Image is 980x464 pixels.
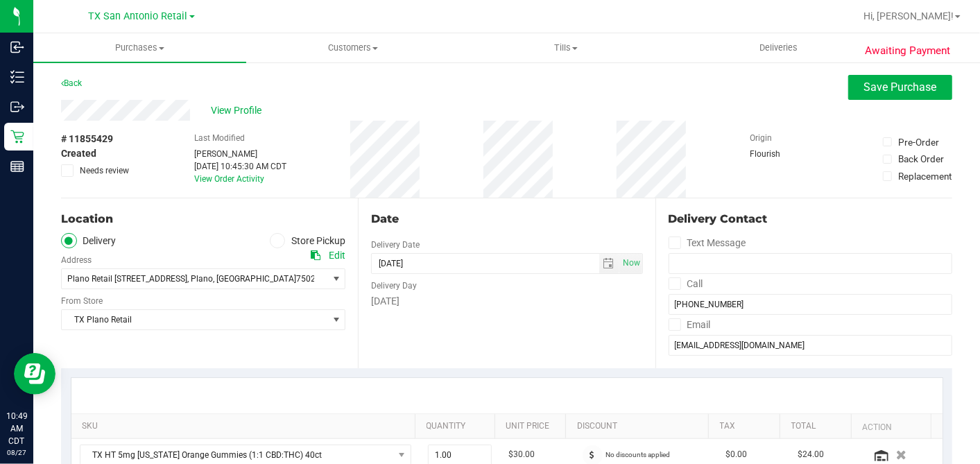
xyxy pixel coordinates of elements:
[371,294,642,309] div: [DATE]
[371,211,642,227] div: Date
[750,148,819,160] div: Flourish
[506,421,560,432] a: Unit Price
[669,294,952,315] input: Format: (999) 999-9999
[605,451,670,458] span: No discounts applied
[669,253,952,274] input: Format: (999) 999-9999
[371,280,417,292] label: Delivery Day
[270,233,346,249] label: Store Pickup
[61,146,96,161] span: Created
[577,421,703,432] a: Discount
[10,40,24,54] inline-svg: Inbound
[246,33,459,62] a: Customers
[720,421,775,432] a: Tax
[725,448,747,461] span: $0.00
[194,148,286,160] div: [PERSON_NAME]
[669,315,711,335] label: Email
[898,169,952,183] div: Replacement
[599,254,619,273] span: select
[864,80,937,94] span: Save Purchase
[848,75,952,100] button: Save Purchase
[14,353,55,395] iframe: Resource center
[672,33,885,62] a: Deliveries
[33,42,246,54] span: Purchases
[863,10,954,22] span: Hi, [PERSON_NAME]!
[669,211,952,227] div: Delivery Contact
[187,274,213,284] span: , Plano
[741,42,816,54] span: Deliveries
[619,253,643,273] span: Set Current date
[10,100,24,114] inline-svg: Outbound
[371,239,420,251] label: Delivery Date
[213,274,296,284] span: , [GEOGRAPHIC_DATA]
[851,414,930,439] th: Action
[67,274,187,284] span: Plano Retail [STREET_ADDRESS]
[460,42,671,54] span: Tills
[82,421,410,432] a: SKU
[62,310,327,329] span: TX Plano Retail
[80,164,129,177] span: Needs review
[33,33,246,62] a: Purchases
[247,42,458,54] span: Customers
[669,233,746,253] label: Text Message
[61,295,103,307] label: From Store
[194,174,264,184] a: View Order Activity
[459,33,672,62] a: Tills
[669,274,703,294] label: Call
[61,211,345,227] div: Location
[194,160,286,173] div: [DATE] 10:45:30 AM CDT
[750,132,772,144] label: Origin
[327,310,345,329] span: select
[10,130,24,144] inline-svg: Retail
[89,10,188,22] span: TX San Antonio Retail
[798,448,824,461] span: $24.00
[311,248,320,263] div: Copy address to clipboard
[194,132,245,144] label: Last Modified
[61,254,92,266] label: Address
[898,135,939,149] div: Pre-Order
[508,448,535,461] span: $30.00
[61,233,117,249] label: Delivery
[327,269,345,289] span: select
[10,70,24,84] inline-svg: Inventory
[211,103,266,118] span: View Profile
[427,421,490,432] a: Quantity
[619,254,642,273] span: select
[61,132,113,146] span: # 11855429
[329,248,345,263] div: Edit
[61,78,82,88] a: Back
[791,421,846,432] a: Total
[898,152,944,166] div: Back Order
[10,160,24,173] inline-svg: Reports
[6,410,27,447] p: 10:49 AM CDT
[296,274,320,284] span: 75024
[6,447,27,458] p: 08/27
[866,43,951,59] span: Awaiting Payment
